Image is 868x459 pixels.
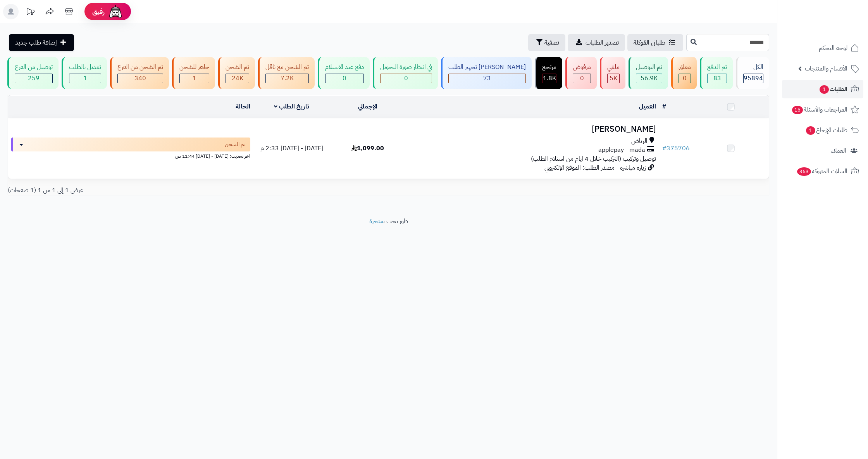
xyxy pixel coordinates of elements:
[69,74,101,83] div: 1
[542,63,556,72] div: مرتجع
[698,57,734,89] a: تم الدفع 83
[69,63,101,72] div: تعديل بالطلب
[543,74,556,83] span: 1.8K
[634,38,665,47] span: طلباتي المُوكلة
[60,57,108,89] a: تعديل بالطلب 1
[662,144,666,153] span: #
[369,217,383,226] a: متجرة
[358,102,377,111] a: الإجمالي
[782,162,863,181] a: السلات المتروكة363
[598,57,627,89] a: ملغي 5K
[792,106,803,114] span: 16
[343,74,346,83] span: 0
[266,74,308,83] div: 7222
[225,141,246,148] span: تم الشحن
[108,57,170,89] a: تم الشحن من الفرع 340
[325,74,363,83] div: 0
[117,63,163,72] div: تم الشحن من الفرع
[533,57,564,89] a: مرتجع 1.8K
[449,74,525,83] div: 73
[170,57,217,89] a: جاهز للشحن 1
[381,74,432,83] div: 0
[274,102,309,111] a: تاريخ الطلب
[627,57,670,89] a: تم التوصيل 56.9K
[483,74,491,83] span: 73
[797,167,811,176] span: 363
[236,102,250,111] a: الحالة
[564,57,598,89] a: مرفوض 0
[528,34,565,51] button: تصفية
[260,144,323,153] span: [DATE] - [DATE] 2:33 م
[580,74,584,83] span: 0
[409,125,656,134] h3: [PERSON_NAME]
[598,146,645,155] span: applepay - mada
[2,186,389,195] div: عرض 1 إلى 1 من 1 (1 صفحات)
[636,74,662,83] div: 56873
[782,121,863,139] a: طلبات الإرجاع1
[281,74,294,83] span: 7.2K
[448,63,526,72] div: [PERSON_NAME] تجهيز الطلب
[641,74,658,83] span: 56.9K
[782,100,863,119] a: المراجعات والأسئلة16
[819,43,847,53] span: لوحة التحكم
[439,57,533,89] a: [PERSON_NAME] تجهيز الطلب 73
[226,74,249,83] div: 24040
[679,74,691,83] div: 0
[9,34,74,51] a: إضافة طلب جديد
[404,74,408,83] span: 0
[573,63,591,72] div: مرفوض
[21,4,40,21] a: تحديثات المنصة
[636,63,662,72] div: تم التوصيل
[92,7,105,16] span: رفيق
[713,74,721,83] span: 83
[371,57,439,89] a: في انتظار صورة التحويل 0
[325,63,364,72] div: دفع عند الاستلام
[707,63,727,72] div: تم الدفع
[134,74,146,83] span: 340
[743,63,763,72] div: الكل
[11,151,250,160] div: اخر تحديث: [DATE] - [DATE] 11:44 ص
[683,74,687,83] span: 0
[639,102,656,111] a: العميل
[118,74,163,83] div: 340
[226,63,249,72] div: تم الشحن
[734,57,771,89] a: الكل95894
[782,141,863,160] a: العملاء
[831,145,846,156] span: العملاء
[265,63,309,72] div: تم الشحن مع ناقل
[193,74,196,83] span: 1
[217,57,257,89] a: تم الشحن 24K
[805,125,847,136] span: طلبات الإرجاع
[257,57,316,89] a: تم الشحن مع ناقل 7.2K
[544,38,559,47] span: تصفية
[179,63,209,72] div: جاهز للشحن
[782,39,863,57] a: لوحة التحكم
[15,74,52,83] div: 259
[28,74,40,83] span: 259
[610,74,617,83] span: 5K
[608,74,619,83] div: 4991
[568,34,625,51] a: تصدير الطلبات
[6,57,60,89] a: توصيل من الفرع 259
[15,38,57,47] span: إضافة طلب جديد
[544,163,646,172] span: زيارة مباشرة - مصدر الطلب: الموقع الإلكتروني
[316,57,371,89] a: دفع عند الاستلام 0
[662,102,666,111] a: #
[631,137,648,146] span: الرياض
[180,74,209,83] div: 1
[573,74,591,83] div: 0
[819,84,847,95] span: الطلبات
[542,74,556,83] div: 1828
[806,126,815,135] span: 1
[670,57,698,89] a: معلق 0
[679,63,691,72] div: معلق
[108,4,123,19] img: ai-face.png
[380,63,432,72] div: في انتظار صورة التحويل
[791,104,847,115] span: المراجعات والأسئلة
[531,154,656,163] span: توصيل وتركيب (التركيب خلال 4 ايام من استلام الطلب)
[232,74,243,83] span: 24K
[796,166,847,177] span: السلات المتروكة
[662,144,690,153] a: #375706
[805,63,847,74] span: الأقسام والمنتجات
[744,74,763,83] span: 95894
